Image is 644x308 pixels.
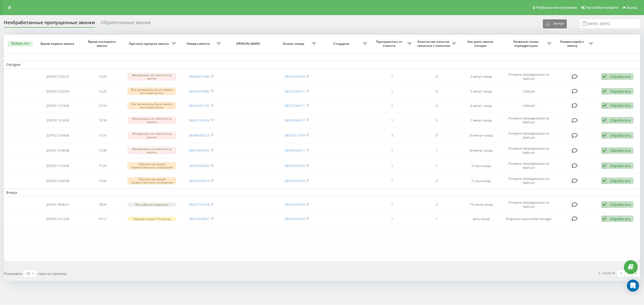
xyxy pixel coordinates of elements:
div: Менеджеры не ответили на звонок [127,147,176,154]
span: Настройки профиля [586,6,618,10]
span: Выход [627,6,637,10]
a: 380506750650 [284,216,305,221]
td: 1 [370,144,414,158]
td: 11:24 [80,159,125,173]
td: Розумна переадресація на Nethunt [503,113,554,127]
td: [DATE] 12:49:08 [36,144,80,158]
td: Розумна переадресація на Nethunt [503,128,554,143]
td: 5 минут назад [459,70,503,84]
div: Обработать [610,179,631,183]
div: 1 - 10 из 10 [598,271,615,276]
td: 13:19 [80,99,125,112]
td: Розумна переадресація на Nethunt [503,174,554,188]
td: 1 [414,213,459,225]
a: 380505568293 [189,163,210,168]
span: Пропущенных от клиента [372,40,407,48]
td: 1 [370,174,414,188]
td: 10:59 [80,174,125,188]
td: 1 [370,99,414,112]
td: 13:18 [80,113,125,127]
div: Обработать [610,103,631,108]
span: Реферальная программа [536,6,577,10]
td: 2 часа назад [459,174,503,188]
td: Сегодня [4,61,640,68]
td: день назад [459,213,503,225]
td: [DATE] 11:24:45 [36,159,80,173]
td: 1 [370,159,414,173]
span: Время последнего звонка [85,40,120,48]
a: 380732456271 [284,89,305,94]
span: Номер клиента [181,42,216,46]
td: [DATE] 13:19:50 [36,99,80,112]
div: Менеджеры не ответили на звонок [127,116,176,124]
td: 0 [414,128,459,143]
a: 380981662611 [284,148,305,153]
a: 380506750650 [284,74,305,79]
a: 380506058385 [189,89,210,94]
td: [DATE] 13:04:56 [36,128,80,143]
div: Обработать [610,202,631,207]
a: 380950285814 [189,179,210,183]
td: 1 [414,144,459,158]
td: [DATE] 10:59:58 [36,174,80,188]
td: 6 минут назад [459,99,503,112]
span: Как долго звонок потерян [463,40,499,48]
td: 1 [370,213,414,225]
td: 0 [414,113,459,127]
div: Обработать [610,163,631,168]
a: 380673958627 [189,216,210,221]
div: Сброшен ранее 10 секунд [127,217,176,221]
td: 14:12 [80,213,125,225]
div: Обработать [610,89,631,94]
td: 13:15 [80,128,125,143]
td: [DATE] 14:12:06 [36,213,80,225]
td: 20 минут назад [459,128,503,143]
span: Сотрудник [321,42,363,46]
a: 380674975935 [189,148,210,153]
span: [PERSON_NAME] [228,42,269,46]
span: Время первого звонка [40,42,75,46]
a: 380677912938 [189,202,210,207]
div: Обработанные звонки [101,20,151,28]
td: [DATE] 13:18:26 [36,113,80,127]
span: Причина пропуска звонка [127,42,172,46]
a: 380506750650 [284,179,305,183]
td: 13:20 [80,85,125,98]
td: Розумна переадресація на Nethunt [503,197,554,211]
td: 2 часа назад [459,159,503,173]
div: Обработать [610,133,631,138]
td: 5 минут назад [459,85,503,98]
div: Обработать [610,74,631,79]
td: Розумна переадресація на Nethunt [503,144,554,158]
div: Сброшен во время приветственного сообщения [127,177,176,185]
a: 380732456271 [284,103,305,108]
td: 36 минут назад [459,144,503,158]
div: Менеджеры не ответили на звонок [127,73,176,80]
td: 3 [370,128,414,143]
td: 1 [370,70,414,84]
td: [DATE] 13:20:22 [36,70,80,84]
span: строк на странице [38,271,66,276]
td: 13:20 [80,70,125,84]
span: Показывать [4,271,23,276]
button: Экспорт [543,19,567,28]
div: Менеджеры не ответили на звонок [127,131,176,139]
td: 2 [414,197,459,211]
td: [DATE] 18:06:41 [36,197,80,211]
td: Callback [503,85,554,98]
td: Розумна переадресація на Nethunt [503,159,554,173]
a: 380996300120 [189,133,210,138]
a: 380932312182 [189,103,210,108]
td: 1 [370,197,414,211]
td: Розумна переадресація на Nethunt [503,70,554,84]
td: 0 [414,85,459,98]
a: 380503177054 [284,133,305,138]
td: 1 [370,85,414,98]
div: Сброшен во время приветственного сообщения [127,162,176,169]
a: 380981662611 [284,118,305,122]
div: Open Intercom Messenger [627,280,639,292]
td: 19 часов назад [459,197,503,211]
td: 18:06 [80,197,125,211]
td: [DATE] 13:20:04 [36,85,80,98]
div: 25 [26,271,30,276]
